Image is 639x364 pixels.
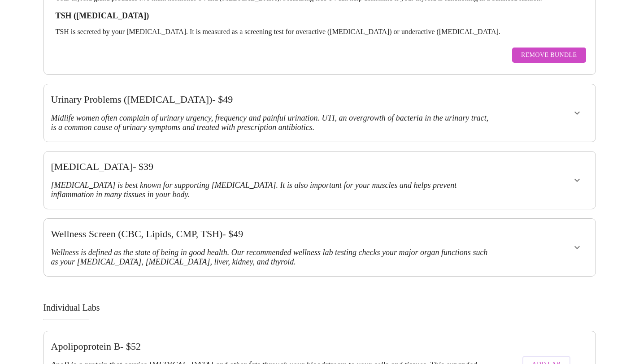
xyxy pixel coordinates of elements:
button: show more [566,102,588,124]
h3: Apolipoprotein B - $ 52 [51,341,491,352]
h3: [MEDICAL_DATA] is best known for supporting [MEDICAL_DATA]. It is also important for your muscles... [51,181,491,199]
h3: Urinary Problems ([MEDICAL_DATA]) - $ 49 [51,94,491,105]
h3: Individual Labs [43,303,596,313]
button: show more [566,237,588,258]
h3: Midlife women often complain of urinary urgency, frequency and painful urination. UTI, an overgro... [51,113,491,132]
h3: Wellness Screen (CBC, Lipids, CMP, TSH) - $ 49 [51,228,491,240]
p: TSH is secreted by your [MEDICAL_DATA]. It is measured as a screening test for overactive ([MEDIC... [56,28,584,36]
h3: TSH ([MEDICAL_DATA]) [56,11,584,21]
h3: Wellness is defined as the state of being in good health. Our recommended wellness lab testing ch... [51,248,491,267]
h3: [MEDICAL_DATA] - $ 39 [51,161,491,173]
button: Remove Bundle [512,48,586,63]
span: Remove Bundle [521,50,577,61]
button: show more [566,169,588,191]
